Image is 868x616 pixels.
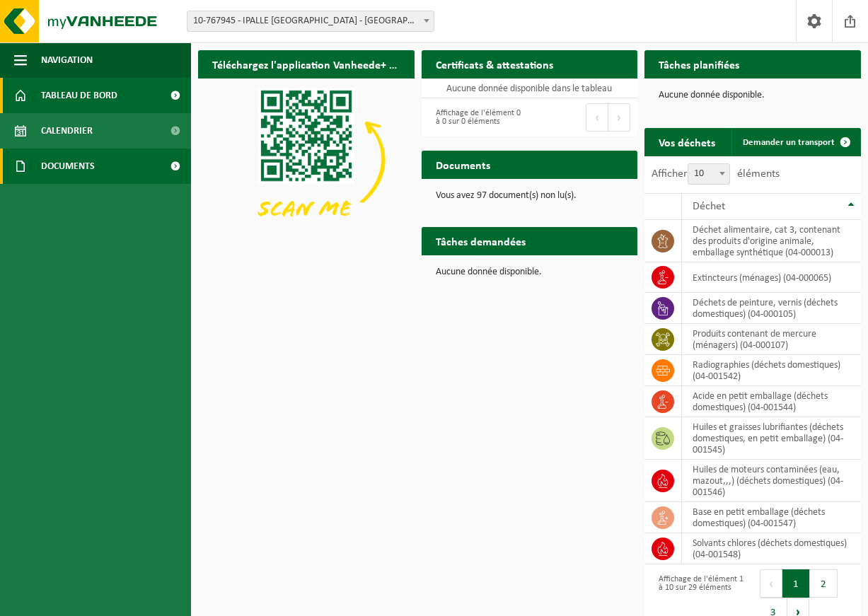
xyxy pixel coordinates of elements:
div: Affichage de l'élément 0 à 0 sur 0 éléments [429,102,523,133]
td: huiles de moteurs contaminées (eau, mazout,,,) (déchets domestiques) (04-001546) [682,460,861,502]
h2: Téléchargez l'application Vanheede+ maintenant! [198,50,415,78]
span: 10-767945 - IPALLE FRASNES - FRASNES-LEZ-BUISSENAL [187,11,434,32]
td: déchets de peinture, vernis (déchets domestiques) (04-000105) [682,293,861,324]
span: Calendrier [41,113,93,149]
p: Aucune donnée disponible. [659,91,847,100]
td: produits contenant de mercure (ménagers) (04-000107) [682,324,861,355]
h2: Vos déchets [644,128,729,156]
button: Previous [586,103,608,132]
button: Previous [760,569,782,598]
td: extincteurs (ménages) (04-000065) [682,262,861,293]
span: Documents [41,149,95,184]
span: 10-767945 - IPALLE FRASNES - FRASNES-LEZ-BUISSENAL [187,11,434,31]
p: Aucune donnée disponible. [436,267,624,277]
button: 2 [810,569,838,598]
td: déchet alimentaire, cat 3, contenant des produits d'origine animale, emballage synthétique (04-00... [682,220,861,262]
button: 1 [782,569,810,598]
h2: Documents [422,151,504,178]
td: Base en petit emballage (déchets domestiques) (04-001547) [682,502,861,533]
span: Déchet [693,201,725,212]
span: Navigation [41,42,93,78]
p: Vous avez 97 document(s) non lu(s). [436,191,624,201]
span: 10 [688,163,730,185]
h2: Certificats & attestations [422,50,567,78]
span: 10 [688,164,729,184]
span: Demander un transport [743,138,835,147]
td: Radiographies (déchets domestiques) (04-001542) [682,355,861,386]
button: Next [608,103,630,132]
td: huiles et graisses lubrifiantes (déchets domestiques, en petit emballage) (04-001545) [682,417,861,460]
td: solvants chlores (déchets domestiques) (04-001548) [682,533,861,564]
span: Tableau de bord [41,78,117,113]
label: Afficher éléments [652,168,780,180]
h2: Tâches planifiées [644,50,753,78]
a: Demander un transport [731,128,860,156]
td: acide en petit emballage (déchets domestiques) (04-001544) [682,386,861,417]
h2: Tâches demandées [422,227,540,255]
img: Download de VHEPlus App [198,79,415,240]
td: Aucune donnée disponible dans le tableau [422,79,638,98]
